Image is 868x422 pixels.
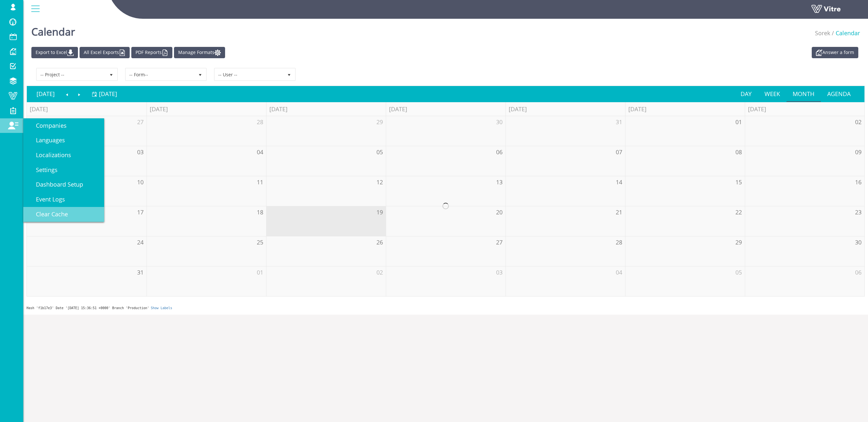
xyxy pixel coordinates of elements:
img: cal_excel.png [119,49,125,56]
a: Sorek [815,29,830,37]
img: cal_pdf.png [162,49,168,56]
th: [DATE] [505,102,625,116]
img: cal_settings.png [214,49,221,56]
a: Settings [23,163,104,178]
span: Languages [28,136,65,144]
th: [DATE] [146,102,266,116]
a: Event Logs [23,192,104,207]
a: Companies [23,118,104,133]
a: Agenda [821,86,857,101]
span: -- Project -- [37,69,105,80]
span: [DATE] [99,90,117,98]
th: [DATE] [745,102,864,116]
a: Next [73,86,85,101]
a: Month [787,86,821,101]
th: [DATE] [625,102,745,116]
img: cal_download.png [67,49,74,56]
a: Localizations [23,148,104,163]
span: -- Form-- [126,69,194,80]
li: Calendar [830,29,860,38]
h1: Calendar [31,16,75,44]
span: Settings [28,166,58,174]
span: select [283,69,295,80]
a: Previous [61,86,73,101]
a: Answer a form [812,47,858,58]
a: Clear Cache [23,207,104,222]
a: Show Labels [151,306,172,310]
span: -- User -- [215,69,283,80]
img: appointment_white2.png [816,49,822,56]
a: Dashboard Setup [23,177,104,192]
a: Languages [23,133,104,148]
span: Hash 'f1b17e3' Date '[DATE] 15:36:51 +0000' Branch 'Production' [27,306,149,310]
th: [DATE] [266,102,386,116]
span: Clear Cache [28,210,68,218]
a: Week [758,86,787,101]
span: Localizations [28,151,71,159]
th: [DATE] [27,102,146,116]
a: All Excel Exports [80,47,130,58]
a: Export to Excel [31,47,78,58]
span: select [105,69,117,80]
span: Dashboard Setup [28,180,83,188]
a: PDF Reports [131,47,172,58]
th: [DATE] [386,102,505,116]
a: [DATE] [30,86,61,101]
span: Companies [28,122,67,129]
a: [DATE] [92,86,117,101]
a: Manage Formats [174,47,225,58]
a: Day [734,86,758,101]
span: Event Logs [28,195,65,203]
span: select [194,69,206,80]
